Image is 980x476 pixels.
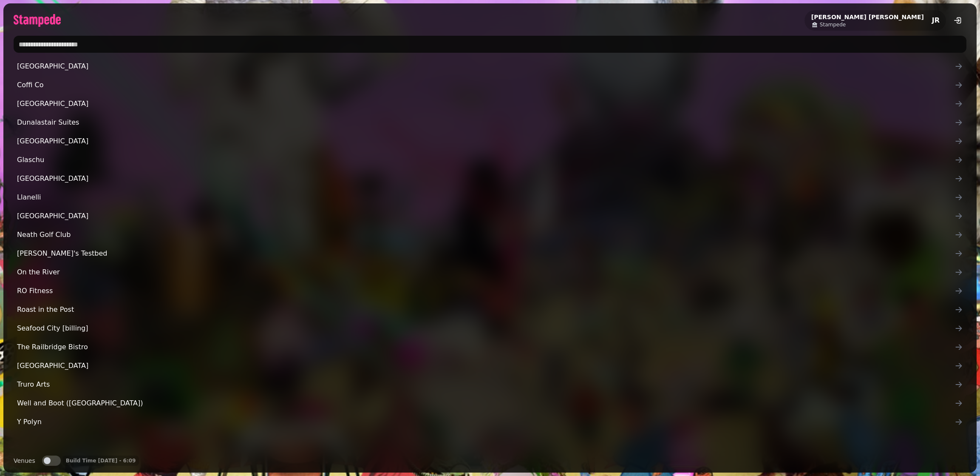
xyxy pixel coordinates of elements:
img: logo [14,14,61,27]
a: Seafood City [billing] [14,320,966,337]
span: RO Fitness [17,286,955,296]
a: Roast in the Post [14,301,966,318]
span: [GEOGRAPHIC_DATA] [17,61,955,71]
a: Y Polyn [14,413,966,430]
a: Dunalastair Suites [14,114,966,131]
p: Build Time [DATE] - 6:09 [66,457,136,464]
a: RO Fitness [14,282,966,299]
span: [GEOGRAPHIC_DATA] [17,361,955,371]
a: The Railbridge Bistro [14,339,966,356]
span: Well and Boot ([GEOGRAPHIC_DATA]) [17,398,955,408]
span: Glaschu [17,155,955,165]
a: [PERSON_NAME]'s Testbed [14,245,966,262]
a: [GEOGRAPHIC_DATA] [14,170,966,187]
span: Truro Arts [17,379,955,390]
span: [GEOGRAPHIC_DATA] [17,99,955,109]
a: [GEOGRAPHIC_DATA] [14,208,966,225]
span: Seafood City [billing] [17,323,955,333]
a: Llanelli [14,189,966,206]
label: Venues [14,456,35,466]
span: The Railbridge Bistro [17,342,955,352]
a: [GEOGRAPHIC_DATA] [14,95,966,112]
span: [GEOGRAPHIC_DATA] [17,174,955,184]
a: On the River [14,264,966,281]
span: On the River [17,267,955,277]
span: Roast in the Post [17,305,955,315]
a: Neath Golf Club [14,226,966,243]
a: [GEOGRAPHIC_DATA] [14,357,966,374]
a: [GEOGRAPHIC_DATA] [14,133,966,150]
span: [GEOGRAPHIC_DATA] [17,211,955,221]
a: Glaschu [14,151,966,168]
span: Neath Golf Club [17,230,955,240]
a: Coffi Co [14,77,966,94]
a: Truro Arts [14,376,966,393]
a: Stampede [811,21,924,28]
span: [GEOGRAPHIC_DATA] [17,136,955,146]
span: JR [932,17,940,24]
a: [GEOGRAPHIC_DATA] [14,58,966,75]
a: Well and Boot ([GEOGRAPHIC_DATA]) [14,395,966,412]
span: Y Polyn [17,417,955,427]
span: Llanelli [17,192,955,202]
button: logout [949,12,966,29]
span: [PERSON_NAME]'s Testbed [17,248,955,259]
span: Stampede [820,21,846,28]
h2: [PERSON_NAME] [PERSON_NAME] [811,13,924,21]
span: Dunalastair Suites [17,117,955,128]
span: Coffi Co [17,80,955,90]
